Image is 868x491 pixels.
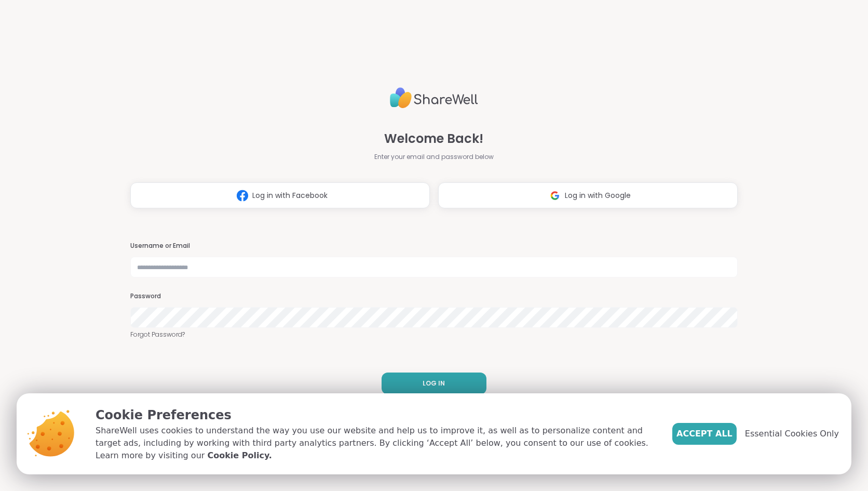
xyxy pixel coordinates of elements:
[130,292,738,301] h3: Password
[545,186,565,205] img: ShareWell Logomark
[130,330,738,339] a: Forgot Password?
[233,186,252,205] img: ShareWell Logomark
[390,83,478,113] img: ShareWell Logo
[130,182,430,208] button: Log in with Facebook
[374,152,494,162] span: Enter your email and password below
[252,190,328,201] span: Log in with Facebook
[382,373,486,394] button: LOG IN
[438,182,738,208] button: Log in with Google
[423,379,445,388] span: LOG IN
[96,424,656,462] p: ShareWell uses cookies to understand the way you use our website and help us to improve it, as we...
[384,129,483,148] span: Welcome Back!
[745,428,839,440] span: Essential Cookies Only
[96,406,656,424] p: Cookie Preferences
[565,190,631,201] span: Log in with Google
[676,428,733,440] span: Accept All
[672,423,737,445] button: Accept All
[130,242,738,250] h3: Username or Email
[207,449,272,462] a: Cookie Policy.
